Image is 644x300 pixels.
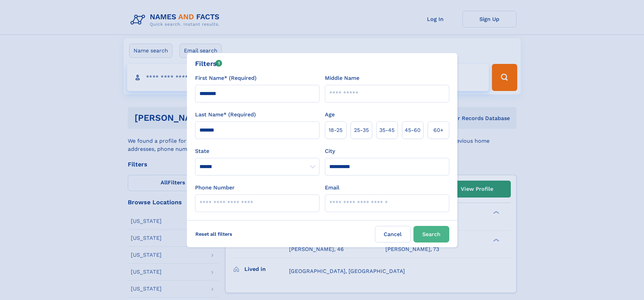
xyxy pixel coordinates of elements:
label: Cancel [375,226,411,243]
span: 25‑35 [354,126,369,134]
div: Filters [195,59,222,69]
button: Search [413,226,449,243]
span: 60+ [433,126,444,134]
label: Reset all filters [191,226,237,242]
span: 18‑25 [329,126,342,134]
label: Phone Number [195,184,235,192]
label: Middle Name [325,74,359,82]
span: 45‑60 [405,126,421,134]
label: City [325,147,335,155]
label: Email [325,184,339,192]
label: State [195,147,319,155]
label: First Name* (Required) [195,74,257,82]
span: 35‑45 [379,126,395,134]
label: Age [325,111,335,119]
label: Last Name* (Required) [195,111,256,119]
